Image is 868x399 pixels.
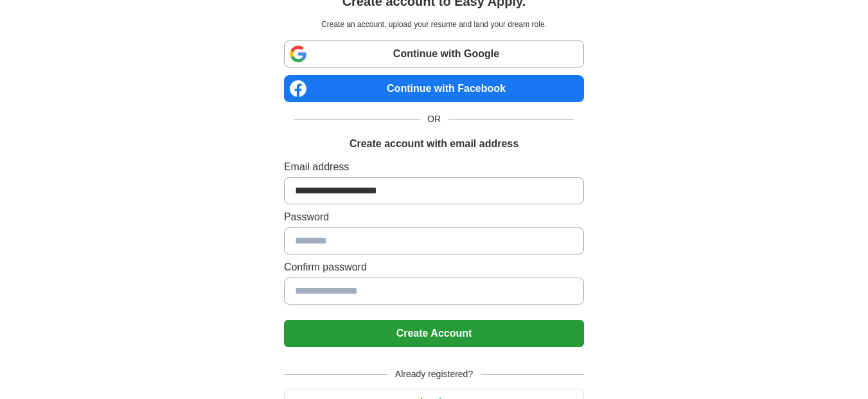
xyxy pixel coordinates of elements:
span: Already registered? [387,368,481,381]
span: OR [420,112,448,126]
a: Continue with Google [284,40,584,67]
h1: Create account with email address [350,136,518,152]
p: Create an account, upload your resume and land your dream role. [287,19,581,30]
button: Create Account [284,320,584,347]
label: Password [284,209,584,225]
a: Continue with Facebook [284,75,584,102]
label: Confirm password [284,260,584,275]
label: Email address [284,159,584,175]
